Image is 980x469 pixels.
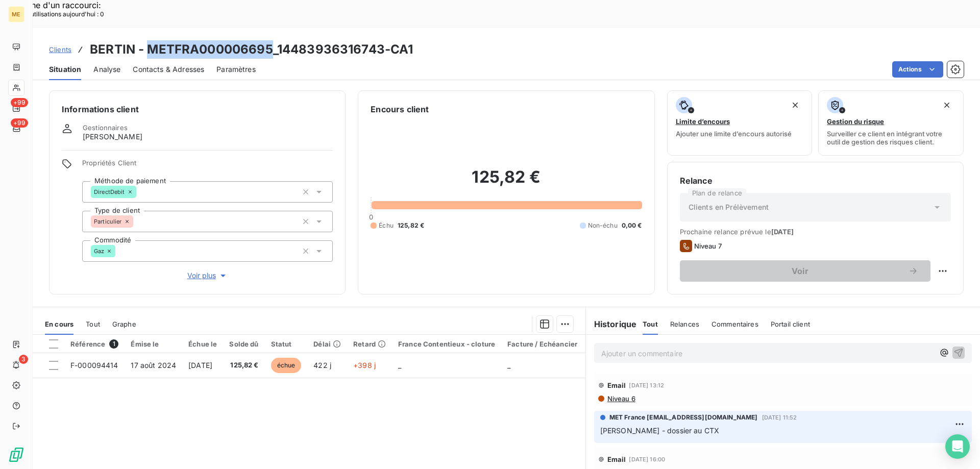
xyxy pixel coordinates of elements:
[271,340,302,348] div: Statut
[94,248,104,254] span: Gaz
[112,320,136,328] span: Graphe
[188,361,212,369] span: [DATE]
[507,361,510,369] span: _
[133,64,204,75] span: Contacts & Adresses
[712,320,758,328] span: Commentaires
[680,175,951,187] h6: Relance
[82,159,333,173] span: Propriétés Client
[507,340,577,348] div: Facture / Echéancier
[398,221,424,230] span: 125,82 €
[379,221,394,230] span: Échu
[771,320,810,328] span: Portail client
[11,98,28,107] span: +99
[371,103,429,115] h6: Encours client
[607,455,626,463] span: Email
[313,361,331,369] span: 422 j
[629,456,665,462] span: [DATE] 16:00
[216,64,256,75] span: Paramètres
[818,90,964,156] button: Gestion du risqueSurveiller ce client en intégrant votre outil de gestion des risques client.
[371,167,642,198] h2: 125,82 €
[369,213,373,221] span: 0
[676,130,792,138] span: Ajouter une limite d’encours autorisé
[133,217,141,226] input: Ajouter une valeur
[62,103,333,115] h6: Informations client
[606,394,635,403] span: Niveau 6
[83,124,128,132] span: Gestionnaires
[609,413,758,422] span: MET France [EMAIL_ADDRESS][DOMAIN_NAME]
[313,340,341,348] div: Délai
[70,339,118,349] div: Référence
[188,340,217,348] div: Échue le
[398,361,401,369] span: _
[676,117,730,126] span: Limite d’encours
[229,360,258,371] span: 125,82 €
[600,426,720,435] span: [PERSON_NAME] - dossier au CTX
[109,339,118,349] span: 1
[827,117,884,126] span: Gestion du risque
[667,90,813,156] button: Limite d’encoursAjouter une limite d’encours autorisé
[136,187,144,196] input: Ajouter une valeur
[19,355,28,364] span: 3
[945,434,970,459] div: Open Intercom Messenger
[70,361,118,369] span: F-000094414
[353,361,376,369] span: +398 j
[94,218,122,225] span: Particulier
[115,246,124,256] input: Ajouter une valeur
[131,340,176,348] div: Émise le
[588,221,618,230] span: Non-échu
[643,320,658,328] span: Tout
[629,382,664,388] span: [DATE] 13:12
[692,267,908,275] span: Voir
[8,447,24,463] img: Logo LeanPay
[271,358,302,373] span: échue
[689,202,769,212] span: Clients en Prélèvement
[353,340,386,348] div: Retard
[607,381,626,389] span: Email
[49,45,71,54] span: Clients
[11,118,28,128] span: +99
[670,320,699,328] span: Relances
[771,228,794,236] span: [DATE]
[93,64,120,75] span: Analyse
[90,40,413,59] h3: BERTIN - METFRA000006695_14483936316743-CA1
[762,414,797,421] span: [DATE] 11:52
[694,242,722,250] span: Niveau 7
[827,130,955,146] span: Surveiller ce client en intégrant votre outil de gestion des risques client.
[49,64,81,75] span: Situation
[586,318,637,330] h6: Historique
[622,221,642,230] span: 0,00 €
[94,189,125,195] span: DirectDebit
[131,361,176,369] span: 17 août 2024
[229,340,258,348] div: Solde dû
[680,260,930,282] button: Voir
[398,340,495,348] div: France Contentieux - cloture
[49,44,71,55] a: Clients
[83,132,142,142] span: [PERSON_NAME]
[86,320,100,328] span: Tout
[187,270,228,281] span: Voir plus
[892,61,943,78] button: Actions
[45,320,73,328] span: En cours
[680,228,951,236] span: Prochaine relance prévue le
[82,270,333,281] button: Voir plus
